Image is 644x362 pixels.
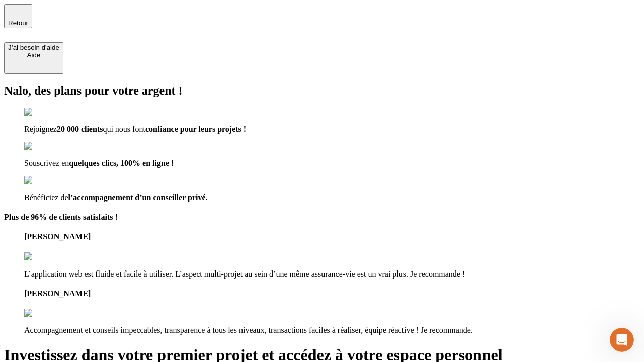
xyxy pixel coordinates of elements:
span: 20 000 clients [57,125,103,133]
span: Retour [8,19,28,27]
img: reviews stars [24,309,74,318]
span: l’accompagnement d’un conseiller privé. [68,193,208,202]
img: checkmark [24,176,67,185]
div: J’ai besoin d'aide [8,44,59,51]
p: L’application web est fluide et facile à utiliser. L’aspect multi-projet au sein d’une même assur... [24,269,640,279]
h4: [PERSON_NAME] [24,289,640,298]
h2: Nalo, des plans pour votre argent ! [4,84,640,98]
span: Rejoignez [24,125,57,133]
h4: [PERSON_NAME] [24,232,640,241]
span: confiance pour leurs projets ! [145,125,246,133]
p: Accompagnement et conseils impeccables, transparence à tous les niveaux, transactions faciles à r... [24,326,640,335]
span: Souscrivez en [24,159,69,167]
img: checkmark [24,108,67,117]
img: reviews stars [24,252,74,261]
iframe: Intercom live chat [610,328,634,352]
span: qui nous font [103,125,145,133]
div: Aide [8,51,59,59]
h4: Plus de 96% de clients satisfaits ! [4,213,640,222]
span: Bénéficiez de [24,193,68,202]
img: checkmark [24,142,67,151]
span: quelques clics, 100% en ligne ! [69,159,174,167]
button: J’ai besoin d'aideAide [4,42,63,74]
button: Retour [4,4,32,28]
